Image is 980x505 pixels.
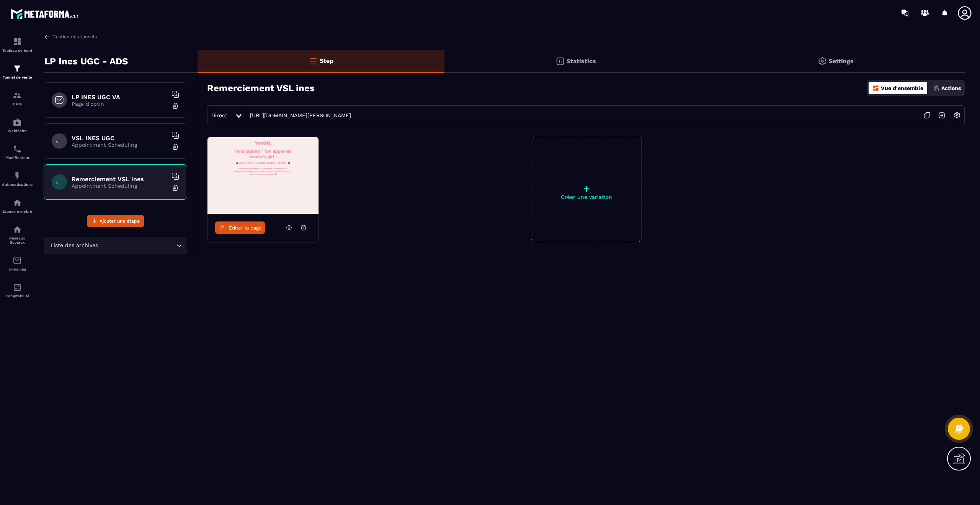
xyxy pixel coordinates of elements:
img: stats.20deebd0.svg [555,57,565,66]
h6: VSL INES UGC [72,134,167,142]
img: dashboard-orange.40269519.svg [872,85,879,92]
img: trash [171,143,179,151]
img: image [207,137,318,214]
h6: LP INES UGC VA [72,93,167,101]
img: logo [11,7,80,21]
a: automationsautomationsEspace membre [2,192,33,219]
p: Comptabilité [2,294,33,298]
span: Ajouter une étape [100,217,140,225]
a: automationsautomationsWebinaire [2,112,33,139]
img: formation [13,64,22,73]
img: arrow-next.bcc2205e.svg [934,108,949,123]
a: Gestion des tunnels [44,33,97,40]
img: bars-o.4a397970.svg [309,56,318,66]
a: formationformationTableau de bord [2,31,33,58]
a: emailemailE-mailing [2,250,33,277]
span: Direct [211,112,227,118]
p: Actions [941,85,961,91]
h6: Remerciement VSL ines [72,175,167,183]
p: LP Ines UGC - ADS [44,54,128,69]
p: Vue d'ensemble [881,85,923,91]
p: E-mailing [2,267,33,271]
p: Page d'optin [72,101,167,107]
p: CRM [2,102,33,106]
a: [URL][DOMAIN_NAME][PERSON_NAME] [246,112,351,118]
img: social-network [13,225,22,234]
a: automationsautomationsAutomatisations [2,166,33,192]
p: Tunnel de vente [2,75,33,79]
p: Settings [829,57,854,65]
p: Appointment Scheduling [72,183,167,189]
img: arrow [44,33,51,40]
p: Appointment Scheduling [72,142,167,148]
p: Step [320,57,333,64]
img: formation [13,91,22,100]
a: Éditer la page [215,221,265,234]
button: Ajouter une étape [87,215,144,227]
p: Statistics [567,57,596,65]
p: Planificateur [2,156,33,160]
span: Éditer la page [229,225,262,231]
p: Réseaux Sociaux [2,236,33,244]
img: automations [13,118,22,127]
img: setting-gr.5f69749f.svg [818,57,827,66]
img: scheduler [13,144,22,154]
a: schedulerschedulerPlanificateur [2,139,33,166]
p: Espace membre [2,209,33,213]
p: + [531,183,642,194]
a: social-networksocial-networkRéseaux Sociaux [2,219,33,250]
p: Automatisations [2,182,33,187]
a: formationformationTunnel de vente [2,58,33,85]
input: Search for option [100,241,175,250]
img: trash [171,102,179,110]
img: automations [13,171,22,180]
img: email [13,256,22,265]
img: setting-w.858f3a88.svg [950,108,964,123]
img: accountant [13,283,22,292]
a: accountantaccountantComptabilité [2,277,33,304]
a: formationformationCRM [2,85,33,112]
img: trash [171,184,179,192]
img: formation [13,37,22,46]
p: Tableau de bord [2,48,33,52]
h3: Remerciement VSL ines [207,83,315,93]
span: Liste des archives [49,241,100,250]
div: Search for option [44,237,187,254]
img: automations [13,198,22,207]
p: Webinaire [2,129,33,133]
p: Créer une variation [531,194,642,200]
img: actions.d6e523a2.png [933,85,940,92]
